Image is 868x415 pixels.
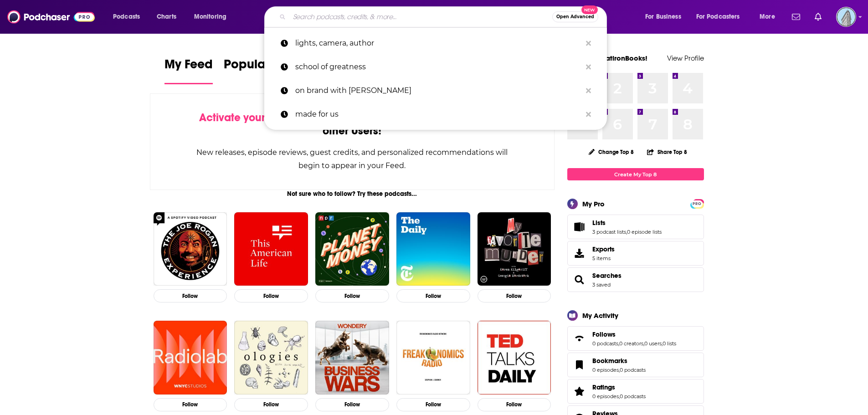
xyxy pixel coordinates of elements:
[626,229,627,235] span: ,
[234,212,308,286] img: This American Life
[107,10,152,24] button: open menu
[567,379,704,404] span: Ratings
[692,200,703,207] a: PRO
[157,10,176,23] span: Charts
[315,212,389,286] img: Planet Money
[592,357,646,365] a: Bookmarks
[556,15,594,19] span: Open Advanced
[289,10,552,24] input: Search podcasts, credits, & more...
[196,146,509,172] div: New releases, episode reviews, guest credits, and personalized recommendations will begin to appe...
[592,393,619,400] a: 0 episodes
[592,245,615,253] span: Exports
[592,330,676,338] a: Follows
[620,393,646,400] a: 0 podcasts
[619,367,620,373] span: ,
[570,273,589,286] a: Searches
[478,289,551,302] button: Follow
[753,10,786,24] button: open menu
[154,321,227,395] img: Radiolab
[644,340,662,347] a: 0 users
[645,10,681,23] span: For Business
[592,219,606,227] span: Lists
[836,7,856,27] button: Show profile menu
[196,111,509,138] div: by following Podcasts, Creators, Lists, and other Users!
[592,340,618,347] a: 0 podcasts
[396,321,470,395] img: Freakonomics Radio
[188,10,238,24] button: open menu
[592,357,627,365] span: Bookmarks
[570,359,589,371] a: Bookmarks
[224,56,301,84] a: Popular Feed
[647,143,688,161] button: Share Top 8
[164,56,213,77] span: My Feed
[478,398,551,411] button: Follow
[396,398,470,411] button: Follow
[234,321,308,395] img: Ologies with Alie Ward
[667,54,704,62] a: View Profile
[619,340,643,347] a: 0 creators
[552,11,598,22] button: Open AdvancedNew
[194,10,226,23] span: Monitoring
[151,10,182,24] a: Charts
[164,56,213,84] a: My Feed
[315,289,389,302] button: Follow
[696,10,740,23] span: For Podcasters
[619,393,620,400] span: ,
[692,200,703,207] span: PRO
[295,79,581,102] p: on brand with donny
[592,383,646,391] a: Ratings
[811,9,825,25] a: Show notifications dropdown
[639,10,693,24] button: open menu
[264,79,607,102] a: on brand with [PERSON_NAME]
[592,272,621,280] a: Searches
[315,321,389,395] img: Business Wars
[150,190,555,198] div: Not sure who to follow? Try these podcasts...
[663,340,676,347] a: 0 lists
[7,8,95,26] img: Podchaser - Follow, Share and Rate Podcasts
[396,289,470,302] button: Follow
[295,55,581,79] p: school of greatness
[224,56,301,77] span: Popular Feed
[620,367,646,373] a: 0 podcasts
[592,282,611,288] a: 3 saved
[690,10,753,24] button: open menu
[264,102,607,126] a: made for us
[643,340,644,347] span: ,
[570,247,589,260] span: Exports
[582,200,605,208] div: My Pro
[567,241,704,266] a: Exports
[592,219,662,227] a: Lists
[592,383,615,391] span: Ratings
[592,367,619,373] a: 0 episodes
[234,289,308,302] button: Follow
[234,398,308,411] button: Follow
[295,102,581,126] p: made for us
[582,311,618,320] div: My Activity
[295,31,581,55] p: lights, camera, author
[760,10,775,23] span: More
[567,168,704,180] a: Create My Top 8
[154,289,227,302] button: Follow
[264,31,607,55] a: lights, camera, author
[618,340,619,347] span: ,
[836,7,856,27] img: User Profile
[478,212,551,286] img: My Favorite Murder with Karen Kilgariff and Georgia Hardstark
[315,398,389,411] button: Follow
[567,326,704,351] span: Follows
[478,321,551,395] img: TED Talks Daily
[662,340,663,347] span: ,
[273,6,616,27] div: Search podcasts, credits, & more...
[592,229,626,235] a: 3 podcast lists
[581,5,598,14] span: New
[154,398,227,411] button: Follow
[396,212,470,286] img: The Daily
[583,146,640,158] button: Change Top 8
